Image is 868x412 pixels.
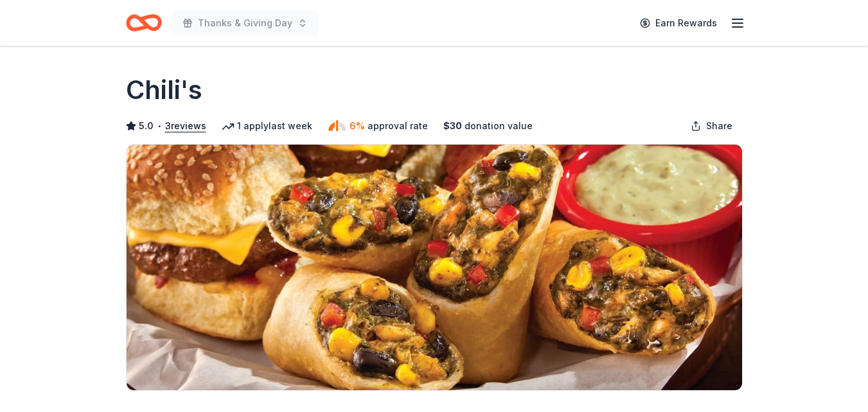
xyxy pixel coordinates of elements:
button: Share [680,113,743,139]
a: Home [126,8,162,38]
button: 3reviews [165,118,206,134]
span: $ 30 [443,118,462,134]
span: donation value [465,118,533,134]
h1: Chili's [126,72,202,108]
span: approval rate [368,118,428,134]
span: 6% [350,118,365,134]
span: Share [706,118,732,134]
img: Image for Chili's [127,145,742,390]
span: Thanks & Giving Day [198,15,292,31]
div: 1 apply last week [222,118,312,134]
button: Thanks & Giving Day [172,10,318,36]
span: • [157,121,161,131]
span: 5.0 [139,118,154,134]
a: Earn Rewards [632,12,725,35]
